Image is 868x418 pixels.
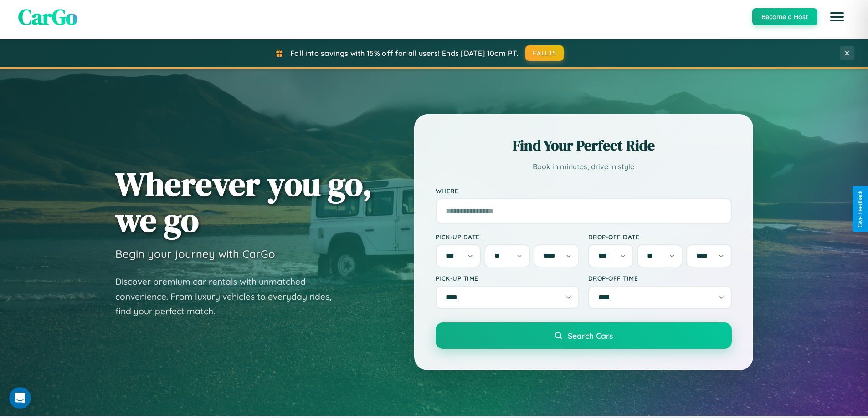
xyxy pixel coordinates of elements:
span: Search Cars [568,331,613,341]
label: Drop-off Time [588,274,732,282]
iframe: Intercom live chat [9,387,31,409]
button: Search Cars [436,322,732,349]
span: CarGo [18,2,77,32]
h2: Find Your Perfect Ride [436,136,732,156]
p: Book in minutes, drive in style [436,160,732,173]
label: Pick-up Date [436,233,579,241]
button: Become a Host [752,8,817,25]
label: Pick-up Time [436,274,579,282]
button: Open menu [824,4,850,30]
label: Drop-off Date [588,233,732,241]
label: Where [436,187,732,195]
div: Give Feedback [857,191,863,227]
p: Discover premium car rentals with unmatched convenience. From luxury vehicles to everyday rides, ... [115,274,343,319]
h3: Begin your journey with CarGo [115,247,275,261]
span: Fall into savings with 15% off for all users! Ends [DATE] 10am PT. [290,49,519,58]
button: FALL15 [525,45,564,61]
h1: Wherever you go, we go [115,166,372,238]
